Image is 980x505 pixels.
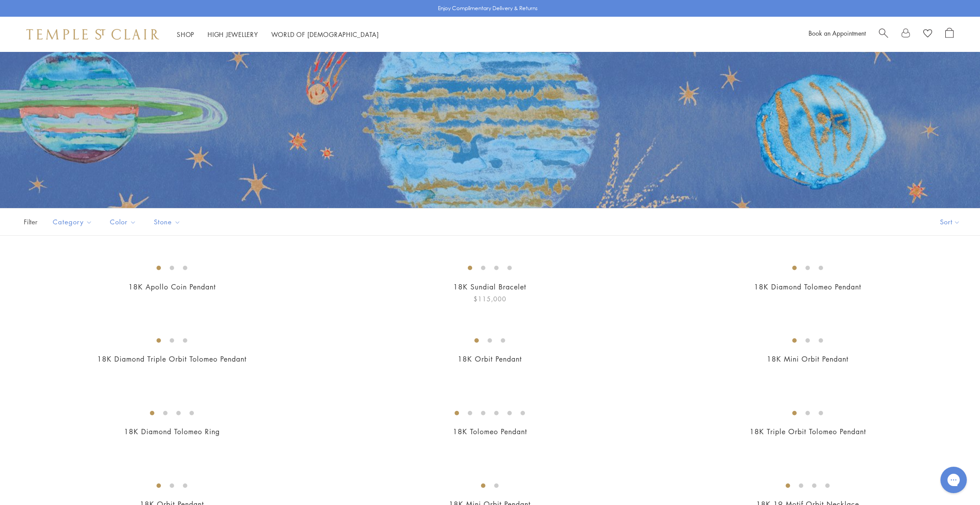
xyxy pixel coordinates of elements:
[754,282,861,292] a: 18K Diamond Tolomeo Pendant
[809,29,866,37] a: Book an Appointment
[438,4,538,13] p: Enjoy Complimentary Delivery & Returns
[453,427,527,436] a: 18K Tolomeo Pendant
[48,216,99,227] span: Category
[26,29,159,40] img: Temple St. Clair
[128,282,216,292] a: 18K Apollo Coin Pendant
[936,464,971,496] iframe: Gorgias live chat messenger
[97,354,247,364] a: 18K Diamond Triple Orbit Tolomeo Pendant
[945,28,954,41] a: Open Shopping Bag
[46,212,99,232] button: Category
[750,427,866,436] a: 18K Triple Orbit Tolomeo Pendant
[208,30,258,39] a: High JewelleryHigh Jewellery
[103,212,143,232] button: Color
[474,294,506,304] span: $115,000
[767,354,849,364] a: 18K Mini Orbit Pendant
[879,28,888,41] a: Search
[147,212,187,232] button: Stone
[124,427,220,436] a: 18K Diamond Tolomeo Ring
[458,354,522,364] a: 18K Orbit Pendant
[149,216,187,227] span: Stone
[453,282,526,292] a: 18K Sundial Bracelet
[271,30,379,39] a: World of [DEMOGRAPHIC_DATA]World of [DEMOGRAPHIC_DATA]
[920,209,980,235] button: Show sort by
[177,29,379,40] nav: Main navigation
[106,216,143,227] span: Color
[177,30,194,39] a: ShopShop
[923,28,932,41] a: View Wishlist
